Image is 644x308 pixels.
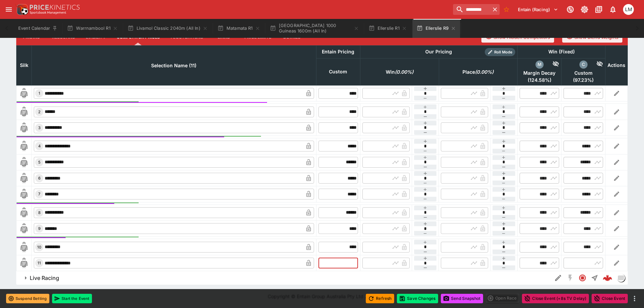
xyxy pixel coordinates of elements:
img: runner 5 [19,157,29,168]
span: 3 [37,125,42,130]
button: [GEOGRAPHIC_DATA] 1000 Guineas 1600m (All In) [266,19,363,38]
div: split button [486,293,519,303]
button: Luigi Mollo [621,2,636,17]
span: Custom [564,70,603,76]
button: Straight [589,272,601,284]
img: runner 7 [19,189,29,199]
div: Luigi Mollo [623,4,634,15]
a: a6f7d716-5fdb-4d62-baf2-9b4b3192e086 [601,271,614,285]
span: 10 [36,245,43,250]
img: liveracing [617,274,625,282]
button: Documentation [593,3,605,16]
div: Our Pricing [423,48,455,56]
button: more [630,294,639,303]
span: 6 [37,176,42,181]
img: runner 10 [19,242,29,253]
button: Select Tenant [514,4,562,15]
span: 4 [37,144,42,148]
button: Live Racing [16,271,552,285]
img: logo-cerberus--red.svg [603,273,612,283]
th: Win (Fixed) [518,45,605,58]
img: runner 8 [19,207,29,218]
span: 9 [37,226,42,231]
div: a6f7d716-5fdb-4d62-baf2-9b4b3192e086 [603,273,612,283]
button: Close Event [592,294,628,303]
button: Notifications [607,3,619,16]
th: Entain Pricing [316,45,360,58]
em: ( 0.00 %) [395,68,413,76]
div: liveracing [617,274,625,282]
span: Roll Mode [492,49,515,55]
button: No Bookmarks [501,4,512,15]
button: Toggle light/dark mode [578,3,591,16]
button: Matamata R1 [213,19,264,38]
img: runner 4 [19,141,29,151]
button: Ellerslie R9 [412,19,460,38]
button: Livamol Classic 2040m (All In) [123,19,212,38]
img: runner 9 [19,223,29,234]
div: Hide Competitor [544,61,559,69]
span: Place(0.00%) [455,68,501,76]
th: Silk [17,45,32,85]
img: runner 3 [19,122,29,133]
button: SGM Disabled [564,272,576,284]
button: Save Changes [397,294,438,303]
button: Edit Detail [552,272,564,284]
button: Suspend Betting [6,294,49,303]
th: Actions [605,45,628,85]
button: open drawer [3,3,15,16]
span: Selection Name (11) [144,62,204,70]
svg: Closed [578,274,587,282]
img: runner 6 [19,173,29,184]
img: Sportsbook Management [30,11,66,14]
span: ( 97.23 %) [564,77,603,83]
button: Warrnambool R1 [63,19,122,38]
span: ( 124.58 %) [520,77,559,83]
h6: Live Racing [30,275,59,282]
img: runner 2 [19,106,29,117]
em: ( 0.00 %) [475,68,494,76]
img: PriceKinetics [30,5,80,10]
span: 7 [37,192,42,196]
button: Refresh [366,294,394,303]
span: 1 [37,91,42,96]
div: margin_decay [535,61,544,69]
span: Margin Decay [520,70,559,76]
span: 5 [37,160,42,165]
span: 11 [36,261,42,265]
span: 8 [37,210,42,215]
button: Send Snapshot [441,294,483,303]
button: Start the Event [52,294,92,303]
img: runner 11 [19,258,29,268]
th: Custom [316,58,360,85]
img: PriceKinetics Logo [15,3,28,16]
button: Connected to PK [564,3,576,16]
input: search [453,4,490,15]
span: Win(0.00%) [378,68,421,76]
div: Show/hide Price Roll mode configuration. [485,48,515,56]
button: Closed [576,272,589,284]
img: runner 1 [19,88,29,99]
button: Close Event (+8s TV Delay) [522,294,589,303]
button: Ellerslie R1 [364,19,411,38]
button: Event Calendar [14,19,62,38]
span: 2 [37,110,42,114]
div: custom [579,61,588,69]
div: Hide Competitor [588,61,603,69]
